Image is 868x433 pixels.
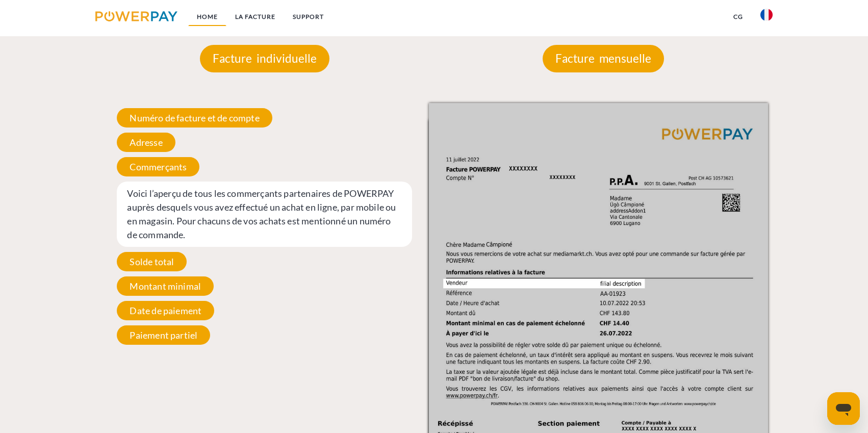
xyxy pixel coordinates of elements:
span: Numéro de facture et de compte [117,108,272,128]
a: Support [284,8,333,26]
a: Home [188,8,226,26]
span: Date de paiement [117,301,214,320]
img: fr [760,9,773,21]
a: LA FACTURE [226,8,284,26]
span: Adresse [117,133,175,152]
span: Montant minimal [117,276,214,296]
span: Commerçants [117,157,199,176]
p: Facture individuelle [200,45,329,72]
span: Solde total [117,252,187,271]
a: CG [725,8,752,26]
p: Facture mensuelle [543,45,664,72]
span: Paiement partiel [117,325,210,345]
img: logo-powerpay.svg [95,11,177,21]
span: Voici l’aperçu de tous les commerçants partenaires de POWERPAY auprès desquels vous avez effectué... [117,182,412,247]
iframe: Bouton de lancement de la fenêtre de messagerie [827,392,860,425]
